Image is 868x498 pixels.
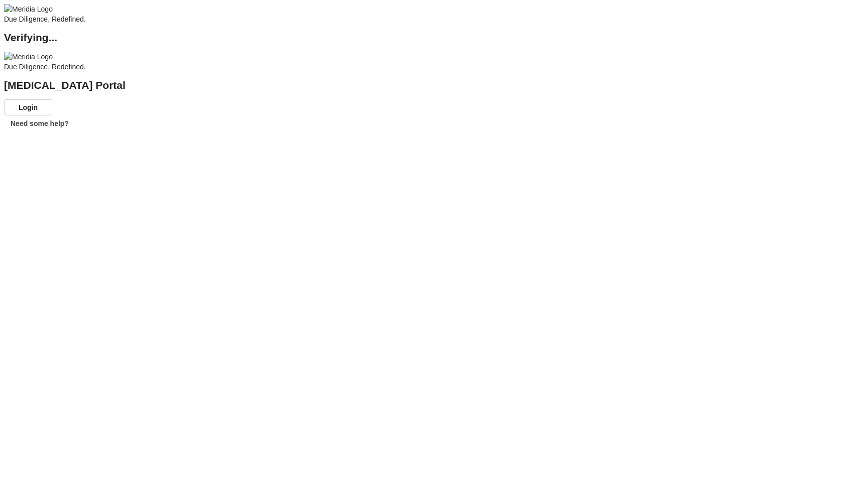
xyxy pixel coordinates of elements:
img: Meridia Logo [4,52,53,62]
img: Meridia Logo [4,4,53,14]
span: Due Diligence, Redefined. [4,63,86,71]
button: Need some help? [4,115,75,132]
span: Due Diligence, Redefined. [4,15,86,23]
h2: [MEDICAL_DATA] Portal [4,80,864,90]
h2: Verifying... [4,33,864,43]
button: Login [4,99,52,115]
